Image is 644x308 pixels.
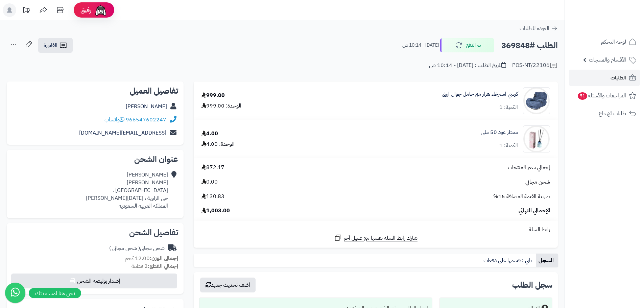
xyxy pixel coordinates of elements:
[132,262,178,270] small: 2 قطعة
[536,254,558,267] a: السجل
[201,102,241,110] div: الوحدة: 999.00
[508,164,550,171] span: إجمالي سعر المنتجات
[201,193,224,200] span: 130.83
[601,37,626,47] span: لوحة التحكم
[523,125,550,152] img: 1740225599-110316010083-90x90.jpg
[126,102,167,111] a: [PERSON_NAME]
[201,207,230,215] span: 1,003.00
[86,171,168,210] div: [PERSON_NAME] [PERSON_NAME] [GEOGRAPHIC_DATA] ، حي الزاوية ، [DATE][PERSON_NAME] المملكة العربية ...
[125,254,178,262] small: 12.00 كجم
[611,73,626,82] span: الطلبات
[440,38,494,52] button: تم الدفع
[201,130,218,138] div: 4.00
[569,70,640,86] a: الطلبات
[569,34,640,50] a: لوحة التحكم
[148,262,178,270] strong: إجمالي القطع:
[523,87,550,114] img: 1738062285-110102050057-90x90.jpg
[12,229,178,237] h2: تفاصيل الشحن
[12,87,178,95] h2: تفاصيل العميل
[201,140,235,148] div: الوحدة: 4.00
[201,178,218,186] span: 0.00
[334,234,418,242] a: شارك رابط السلة نفسها مع عميل آخر
[196,226,555,234] div: رابط السلة
[38,38,73,53] a: الفاتورة
[578,92,587,100] span: 51
[493,193,550,200] span: ضريبة القيمة المضافة 15%
[18,3,35,19] a: تحديثات المنصة
[80,6,91,14] span: رفيق
[104,116,124,124] a: واتساب
[200,278,256,292] button: أضف تحديث جديد
[94,3,108,17] img: ai-face.png
[481,128,518,136] a: معطر عود 50 ملي
[525,178,550,186] span: شحن مجاني
[126,116,166,124] a: 966547602247
[12,155,178,163] h2: عنوان الشحن
[79,129,166,137] a: [EMAIL_ADDRESS][DOMAIN_NAME]
[150,254,178,262] strong: إجمالي الوزن:
[519,207,550,215] span: الإجمالي النهائي
[569,88,640,104] a: المراجعات والأسئلة51
[109,244,165,252] div: شحن مجاني
[344,234,418,242] span: شارك رابط السلة نفسها مع عميل آخر
[512,62,558,70] div: POS-NT/22106
[429,62,506,69] div: تاريخ الطلب : [DATE] - 10:14 ص
[109,244,140,252] span: ( شحن مجاني )
[499,142,518,149] div: الكمية: 1
[402,42,439,49] small: [DATE] - 10:14 ص
[11,274,177,288] button: إصدار بوليصة الشحن
[512,281,552,289] h3: سجل الطلب
[577,91,626,100] span: المراجعات والأسئلة
[201,92,225,99] div: 999.00
[589,55,626,65] span: الأقسام والمنتجات
[44,41,57,49] span: الفاتورة
[569,105,640,122] a: طلبات الإرجاع
[201,164,224,171] span: 872.17
[598,19,638,33] img: logo-2.png
[520,24,549,32] span: العودة للطلبات
[442,90,518,98] a: كرسي استرخاء هزاز مع حامل جوال ازرق
[499,103,518,111] div: الكمية: 1
[599,109,626,118] span: طلبات الإرجاع
[520,24,558,32] a: العودة للطلبات
[481,254,536,267] a: تابي : قسمها على دفعات
[501,39,558,52] h2: الطلب #369848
